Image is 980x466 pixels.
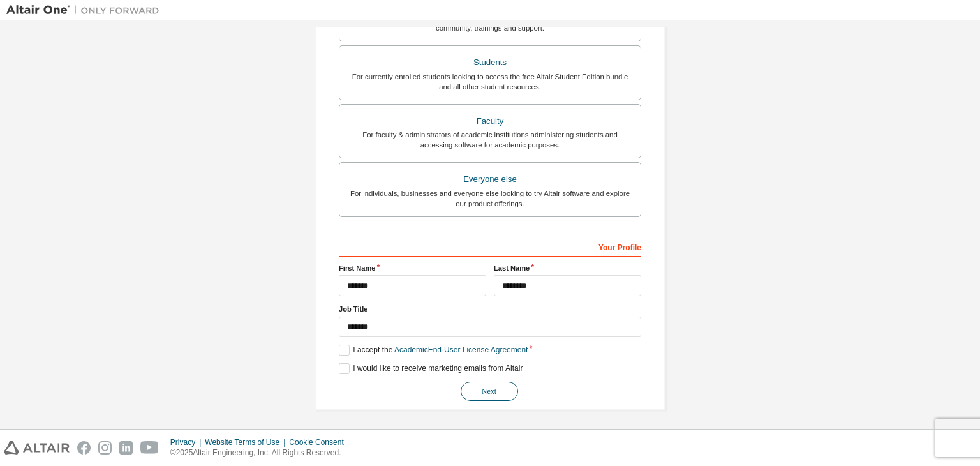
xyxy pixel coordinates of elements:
[339,236,641,257] div: Your Profile
[119,441,133,455] img: linkedin.svg
[461,382,518,401] button: Next
[347,54,633,71] div: Students
[347,71,633,92] div: For currently enrolled students looking to access the free Altair Student Edition bundle and all ...
[289,437,351,447] div: Cookie Consent
[6,4,166,17] img: Altair One
[4,441,70,455] img: altair_logo.svg
[339,304,641,314] label: Job Title
[347,188,633,209] div: For individuals, businesses and everyone else looking to try Altair software and explore our prod...
[494,263,641,273] label: Last Name
[140,441,159,455] img: youtube.svg
[339,263,486,273] label: First Name
[77,441,91,455] img: facebook.svg
[339,345,528,356] label: I accept the
[347,130,633,150] div: For faculty & administrators of academic institutions administering students and accessing softwa...
[98,441,112,455] img: instagram.svg
[170,437,205,447] div: Privacy
[347,112,633,130] div: Faculty
[394,345,528,354] a: Academic End-User License Agreement
[347,170,633,188] div: Everyone else
[339,363,523,374] label: I would like to receive marketing emails from Altair
[205,437,289,447] div: Website Terms of Use
[170,447,352,458] p: © 2025 Altair Engineering, Inc. All Rights Reserved.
